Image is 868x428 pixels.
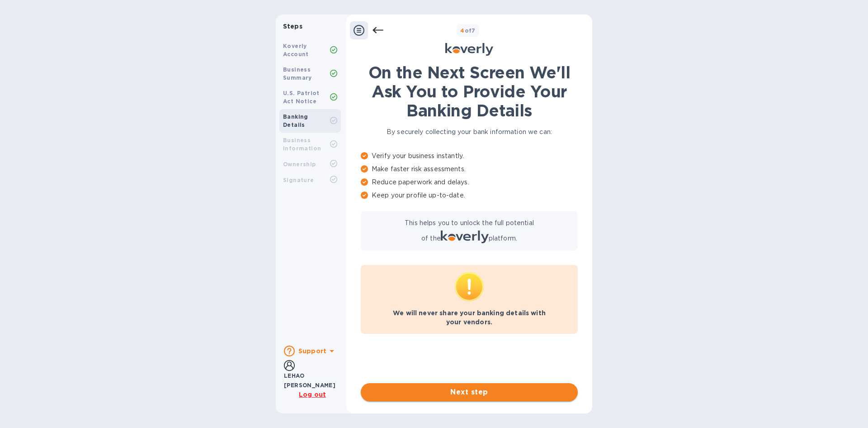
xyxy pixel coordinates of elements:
[298,347,326,355] b: Support
[283,177,314,183] b: Signature
[460,27,476,34] b: of 7
[361,164,578,174] p: Make faster risk assessments.
[299,391,326,398] u: Log out
[283,161,316,168] b: Ownership
[283,137,321,152] b: Business Information
[368,308,571,327] p: We will never share your banking details with your vendors.
[361,151,578,161] p: Verify your business instantly.
[368,387,571,398] span: Next step
[361,191,578,200] p: Keep your profile up-to-date.
[283,43,309,58] b: Koverly Account
[283,23,302,30] b: Steps
[361,383,578,401] button: Next step
[283,90,320,105] b: U.S. Patriot Act Notice
[361,63,578,120] h1: On the Next Screen We'll Ask You to Provide Your Banking Details
[460,27,464,34] span: 4
[361,178,578,187] p: Reduce paperwork and delays.
[283,113,308,128] b: Banking Details
[283,66,312,81] b: Business Summary
[284,372,335,389] b: LEHAO [PERSON_NAME]
[361,127,578,137] p: By securely collecting your bank information we can:
[421,231,517,243] p: of the platform.
[405,218,534,228] p: This helps you to unlock the full potential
